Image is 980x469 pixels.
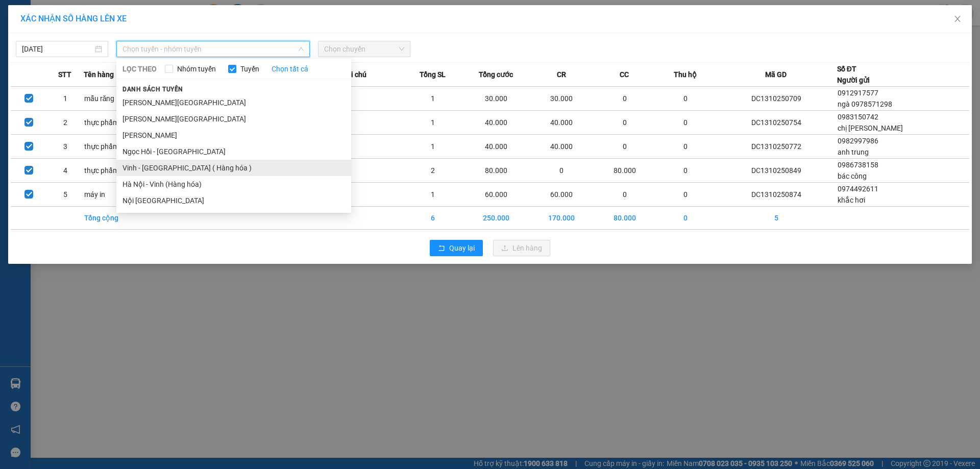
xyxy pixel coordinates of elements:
td: 0 [594,183,655,207]
td: 1 [403,183,463,207]
td: --- [342,159,403,183]
span: 0986738158 [838,161,878,169]
div: Số ĐT Người gửi [837,63,870,86]
td: 0 [594,135,655,159]
td: thực phẩm , rau củ [84,159,144,183]
span: Tổng SL [420,69,446,80]
td: 60.000 [529,183,594,207]
span: Nhóm tuyến [173,63,220,75]
span: Quay lại [449,242,475,254]
td: 1 [403,87,463,111]
td: --- [342,87,403,111]
td: 80.000 [594,159,655,183]
td: 6 [403,207,463,230]
li: [PERSON_NAME][GEOGRAPHIC_DATA] [116,111,351,127]
td: 80.000 [463,159,529,183]
span: ngà 0978571298 [838,100,892,108]
span: Ghi chú [342,69,366,80]
td: DC1310250849 [716,159,837,183]
td: 4 [47,159,83,183]
span: chị [PERSON_NAME] [838,124,903,132]
td: DC1310250874 [716,183,837,207]
a: Chọn tất cả [272,63,308,75]
td: 40.000 [463,111,529,135]
td: 30.000 [463,87,529,111]
td: 0 [655,111,716,135]
td: 0 [655,207,716,230]
td: 80.000 [594,207,655,230]
span: khắc hơi [838,196,865,204]
td: 40.000 [463,135,529,159]
span: 0982997986 [838,137,878,145]
td: 0 [655,183,716,207]
span: down [298,46,304,52]
td: 2 [403,159,463,183]
td: --- [342,135,403,159]
td: 5 [716,207,837,230]
td: 0 [529,159,594,183]
li: [PERSON_NAME][GEOGRAPHIC_DATA] [116,94,351,111]
span: 0983150742 [838,113,878,121]
td: DC1310250772 [716,135,837,159]
span: LỌC THEO [122,63,157,75]
span: Mã GD [765,69,787,80]
td: --- [342,183,403,207]
span: CR [557,69,566,80]
td: 2 [47,111,83,135]
span: Tổng cước [479,69,513,80]
li: Ngọc Hồi - [GEOGRAPHIC_DATA] [116,143,351,160]
span: 0912917577 [838,89,878,97]
td: 1 [403,135,463,159]
span: Danh sách tuyến [116,85,189,94]
td: 0 [655,159,716,183]
span: 0974492611 [838,185,878,193]
span: Tuyến [236,63,263,75]
button: rollbackQuay lại [430,240,483,256]
span: bác công [838,172,867,180]
span: Thu hộ [674,69,697,80]
td: máy in [84,183,144,207]
td: 250.000 [463,207,529,230]
input: 13/10/2025 [22,43,93,55]
li: Hà Nội - Vinh (Hàng hóa) [116,176,351,192]
td: 170.000 [529,207,594,230]
li: Vinh - [GEOGRAPHIC_DATA] ( Hàng hóa ) [116,160,351,176]
td: 0 [594,111,655,135]
li: [PERSON_NAME] [116,127,351,143]
td: 30.000 [529,87,594,111]
span: STT [58,69,71,80]
td: 40.000 [529,111,594,135]
td: 3 [47,135,83,159]
span: Chọn tuyến - nhóm tuyến [122,41,304,57]
span: CC [620,69,629,80]
td: 1 [47,87,83,111]
td: 0 [655,87,716,111]
td: --- [342,111,403,135]
td: thực phẩm [84,135,144,159]
td: DC1310250754 [716,111,837,135]
span: close [953,15,962,23]
td: Tổng cộng [84,207,144,230]
td: 60.000 [463,183,529,207]
td: 0 [655,135,716,159]
span: Chọn chuyến [324,41,404,57]
span: XÁC NHẬN SỐ HÀNG LÊN XE [20,14,127,23]
td: 40.000 [529,135,594,159]
span: anh trung [838,148,869,156]
li: Nội [GEOGRAPHIC_DATA] [116,192,351,209]
td: 1 [403,111,463,135]
button: Close [943,5,972,34]
button: uploadLên hàng [493,240,550,256]
td: 0 [594,87,655,111]
span: Tên hàng [84,69,114,80]
td: 5 [47,183,83,207]
span: rollback [438,244,445,253]
td: thực phẩm [84,111,144,135]
td: DC1310250709 [716,87,837,111]
td: mẫu răng [84,87,144,111]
